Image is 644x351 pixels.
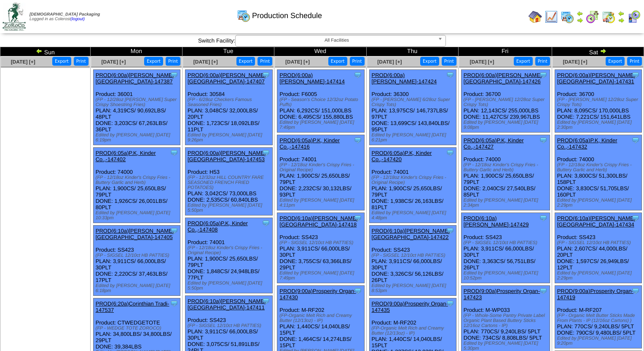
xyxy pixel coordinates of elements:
[372,228,450,240] a: PROD(6:10a)[PERSON_NAME][GEOGRAPHIC_DATA]-147422
[458,47,552,56] td: Fri
[555,286,642,348] div: Product: M-RF207 PLAN: 770CS / 9,240LBS / 5PLT DONE: 790CS / 9,480LBS / 5PLT
[557,313,642,323] div: (FP - Organic Melt Butter Sticks Made From Plants - IP (12/16oz Cartons) )
[170,149,178,157] img: Tooltip
[166,57,180,66] button: Print
[535,57,550,66] button: Print
[539,287,547,295] img: Tooltip
[354,71,362,79] img: Tooltip
[446,226,454,235] img: Tooltip
[557,137,617,150] a: PROD(6:05a)P.K, Kinder Co.,-147432
[539,136,547,144] img: Tooltip
[3,3,26,31] img: zoroco-logo-small.webp
[279,215,358,228] a: PROD(6:10a)[PERSON_NAME][GEOGRAPHIC_DATA]-147418
[96,326,180,331] div: (FP - WEDGE TOTE ZOROCO)
[464,271,550,281] div: Edited by [PERSON_NAME] [DATE] 10:52pm
[372,283,456,293] div: Edited by [PERSON_NAME] [DATE] 8:53pm
[557,198,642,208] div: Edited by [PERSON_NAME] [DATE] 2:29pm
[285,59,310,65] span: [DATE] [+]
[101,59,126,65] a: [DATE] [+]
[557,162,642,173] div: (FP - 12/18oz Kinder's Crispy Fries - Buttery Garlic and Herb)
[552,47,644,56] td: Sat
[96,72,174,85] a: PROD(6:00a)[PERSON_NAME][GEOGRAPHIC_DATA]-147387
[188,220,248,233] a: PROD(6:05a)P.K, Kinder Co.,-147408
[279,313,364,323] div: (FP-Organic Melt Rich and Creamy Butter (12/13oz) - IP)
[96,210,180,221] div: Edited by [PERSON_NAME] [DATE] 10:33pm
[627,10,641,24] img: calendarcustomer.gif
[185,148,273,215] div: Product: H53 PLAN: 3,042CS / 73,000LBS DONE: 2,535CS / 60,840LBS
[185,218,273,293] div: Product: 74001 PLAN: 1,900CS / 25,650LBS / 79PLT DONE: 1,848CS / 24,948LBS / 77PLT
[279,271,364,281] div: Edited by [PERSON_NAME] [DATE] 7:49pm
[586,10,599,24] img: calendarblend.gif
[170,71,178,79] img: Tooltip
[277,213,365,283] div: Product: SS423 PLAN: 3,911CS / 66,000LBS / 30PLT DONE: 3,755CS / 63,366LBS / 29PLT
[372,300,448,313] a: PROD(9:00a)Prosperity Organ-147435
[279,240,364,245] div: (FP - SIGSEL 12/10ct HB PATTIES)
[279,137,340,150] a: PROD(6:05a)P.K, Kinder Co.,-147416
[372,253,456,258] div: (FP - SIGSEL 12/10ct HB PATTIES)
[420,57,439,66] button: Export
[377,59,402,65] span: [DATE] [+]
[557,288,633,300] a: PROD(9:00a)Prosperity Organ-147419
[470,59,494,65] span: [DATE] [+]
[577,17,583,24] img: arrowright.gif
[631,71,640,79] img: Tooltip
[262,219,270,227] img: Tooltip
[372,210,456,221] div: Edited by [PERSON_NAME] [DATE] 4:48pm
[529,10,542,24] img: home.gif
[446,149,454,157] img: Tooltip
[279,120,364,130] div: Edited by [PERSON_NAME] [DATE] 7:49pm
[631,214,640,222] img: Tooltip
[170,299,178,308] img: Tooltip
[277,135,365,210] div: Product: 74001 PLAN: 1,900CS / 25,650LBS / 79PLT DONE: 2,232CS / 30,132LBS / 93PLT
[279,97,364,107] div: (FP - Season's Choice 12/32oz Potato Puffs)
[557,215,636,228] a: PROD(6:10a)[PERSON_NAME][GEOGRAPHIC_DATA]-147434
[366,47,458,56] td: Thu
[188,150,266,162] a: PROD(6:00a)[PERSON_NAME][GEOGRAPHIC_DATA]-147453
[627,57,642,66] button: Print
[30,12,100,21] span: Logged in as Colerost
[96,97,180,107] div: (FP - 12/28oz [PERSON_NAME] Super Crispy Shoestring Fries)
[557,120,642,130] div: Edited by [PERSON_NAME] [DATE] 2:30pm
[369,226,456,296] div: Product: SS423 PLAN: 3,911CS / 66,000LBS / 30PLT DONE: 3,326CS / 56,126LBS / 26PLT
[557,336,642,346] div: Edited by [PERSON_NAME] [DATE] 9:20pm
[188,97,272,107] div: (FP - 6/28oz Checkers Famous Seasoned Fries)
[464,72,542,85] a: PROD(6:00a)[PERSON_NAME][GEOGRAPHIC_DATA]-147426
[262,149,270,157] img: Tooltip
[96,300,169,313] a: PROD(6:20a)Corinthian Tradi-147537
[464,313,550,328] div: (FP - Whole-Some Pantry Private Label Organic Plant Based Buttery Sticks 12/16oz Cartons - IP)
[461,213,550,283] div: Product: SS423 PLAN: 3,911CS / 66,000LBS / 30PLT DONE: 3,363CS / 56,751LBS / 26PLT
[96,133,180,143] div: Edited by [PERSON_NAME] [DATE] 6:19pm
[606,57,625,66] button: Export
[555,135,642,210] div: Product: 74000 PLAN: 3,800CS / 51,300LBS / 158PLT DONE: 3,830CS / 51,705LBS / 160PLT
[185,70,273,145] div: Product: 30584 PLAN: 3,048CS / 32,000LBS / 20PLT DONE: 1,723CS / 18,092LBS / 11PLT
[602,10,615,24] img: calendarinout.gif
[464,215,529,228] a: PROD(6:10a)[PERSON_NAME]-147429
[188,281,272,291] div: Edited by [PERSON_NAME] [DATE] 5:50pm
[464,162,550,173] div: (FP - 12/18oz Kinder's Crispy Fries - Buttery Garlic and Herb)
[52,57,71,66] button: Export
[464,341,550,351] div: Edited by [PERSON_NAME] [DATE] 5:30pm
[279,198,364,208] div: Edited by [PERSON_NAME] [DATE] 4:11pm
[279,72,345,85] a: PROD(6:00a)[PERSON_NAME]-147414
[464,198,550,208] div: Edited by [PERSON_NAME] [DATE] 2:34pm
[144,57,163,66] button: Export
[464,288,540,300] a: PROD(9:00a)Prosperity Organ-147423
[555,70,642,133] div: Product: 36700 PLAN: 8,095CS / 170,000LBS DONE: 7,221CS / 151,641LBS
[93,226,180,296] div: Product: SS423 PLAN: 3,911CS / 66,000LBS / 30PLT DONE: 2,220CS / 37,463LBS / 17PLT
[237,9,250,22] img: calendarprod.gif
[11,59,35,65] span: [DATE] [+]
[36,48,43,54] img: arrowleft.gif
[93,70,180,145] div: Product: 36001 PLAN: 4,319CS / 90,692LBS / 48PLT DONE: 3,203CS / 67,263LBS / 36PLT
[96,253,180,258] div: (FP - SIGSEL 12/10ct HB PATTIES)
[354,287,362,295] img: Tooltip
[600,48,606,54] img: arrowright.gif
[539,214,547,222] img: Tooltip
[93,148,180,223] div: Product: 74000 PLAN: 1,900CS / 25,650LBS / 79PLT DONE: 1,926CS / 26,001LBS / 80PLT
[372,133,456,143] div: Edited by [PERSON_NAME] [DATE] 6:21pm
[188,298,266,311] a: PROD(6:10a)[PERSON_NAME][GEOGRAPHIC_DATA]-147411
[631,136,640,144] img: Tooltip
[545,10,558,24] img: line_graph.gif
[277,70,365,133] div: Product: F6005 PLAN: 6,292CS / 151,000LBS DONE: 6,495CS / 155,880LBS
[188,175,272,190] div: (FP - 12/32oz HILL COUNTRY FARE SEASONED FRENCH FRIED POTATOES)
[563,59,587,65] span: [DATE] [+]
